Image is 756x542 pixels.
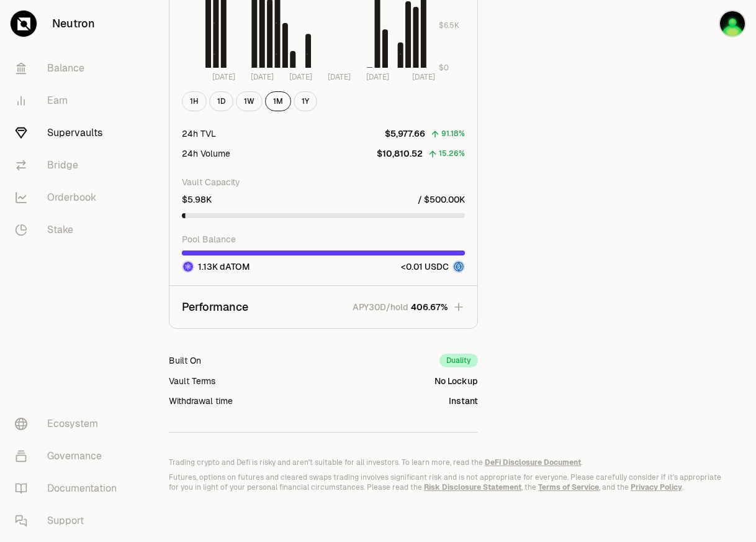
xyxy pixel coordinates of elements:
[5,117,134,149] a: Supervaults
[439,354,478,367] div: Duality
[5,149,134,181] a: Bridge
[631,482,682,492] a: Privacy Policy
[236,91,263,111] button: 1W
[353,301,408,313] p: APY30D/hold
[182,260,250,273] div: 1.13K dATOM
[385,127,425,140] p: $5,977.66
[5,85,134,117] a: Earn
[169,472,726,492] p: Futures, options on futures and cleared swaps trading involves significant risk and is not approp...
[169,375,215,387] div: Vault Terms
[538,482,599,492] a: Terms of Service
[182,176,465,188] p: Vault Capacity
[294,91,317,111] button: 1Y
[5,52,134,85] a: Balance
[169,354,201,367] div: Built On
[183,262,193,272] img: dATOM Logo
[485,457,581,467] a: DeFi Disclosure Document
[454,262,464,272] img: USDC Logo
[5,472,134,505] a: Documentation
[212,72,235,82] tspan: [DATE]
[366,72,389,82] tspan: [DATE]
[182,91,207,111] button: 1H
[439,147,465,161] div: 15.26%
[441,127,465,141] div: 91.18%
[182,147,230,160] div: 24h Volume
[377,147,423,160] p: $10,810.52
[5,214,134,246] a: Stake
[251,72,274,82] tspan: [DATE]
[719,10,746,37] img: KO
[182,298,248,316] p: Performance
[5,440,134,472] a: Governance
[289,72,312,82] tspan: [DATE]
[169,286,477,328] button: PerformanceAPY30D/hold406.67%
[439,21,459,30] tspan: $6.5K
[5,408,134,440] a: Ecosystem
[209,91,233,111] button: 1D
[265,91,291,111] button: 1M
[169,395,233,407] div: Withdrawal time
[5,505,134,537] a: Support
[439,63,449,73] tspan: $0
[449,395,478,407] div: Instant
[182,127,216,140] div: 24h TVL
[182,193,212,206] p: $5.98K
[424,482,521,492] a: Risk Disclosure Statement
[328,72,351,82] tspan: [DATE]
[401,260,465,273] div: <0.01 USDC
[434,375,478,387] div: No Lockup
[418,193,465,206] p: / $500.00K
[412,72,435,82] tspan: [DATE]
[5,181,134,214] a: Orderbook
[411,301,448,313] span: 406.67%
[169,457,726,467] p: Trading crypto and Defi is risky and aren't suitable for all investors. To learn more, read the .
[182,233,465,246] p: Pool Balance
